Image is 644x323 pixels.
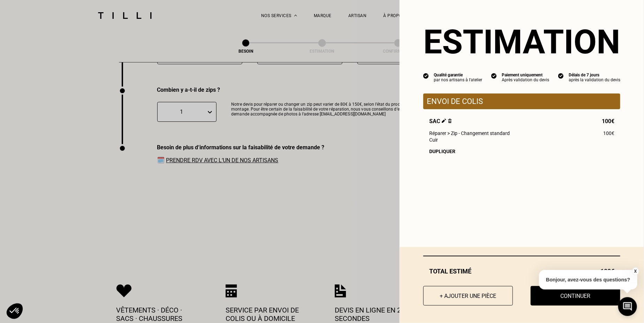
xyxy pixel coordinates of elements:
[603,130,614,136] span: 100€
[423,73,429,79] img: icon list info
[423,286,513,306] button: + Ajouter une pièce
[539,270,637,290] p: Bonjour, avez-vous des questions?
[569,77,620,82] div: après la validation du devis
[569,73,620,77] div: Délais de 7 jours
[531,286,620,306] button: Continuer
[491,73,497,79] img: icon list info
[632,268,639,275] button: X
[429,137,438,143] span: Cuir
[434,77,482,82] div: par nos artisans à l'atelier
[442,119,446,123] img: Éditer
[602,118,614,125] span: 100€
[448,119,452,123] img: Supprimer
[558,73,564,79] img: icon list info
[423,268,620,275] div: Total estimé
[427,97,617,106] p: Envoi de colis
[434,73,482,77] div: Qualité garantie
[423,22,620,61] section: Estimation
[429,130,510,136] span: Réparer > Zip - Changement standard
[429,149,614,154] div: Dupliquer
[502,77,549,82] div: Après validation du devis
[429,118,452,125] span: Sac
[502,73,549,77] div: Paiement uniquement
